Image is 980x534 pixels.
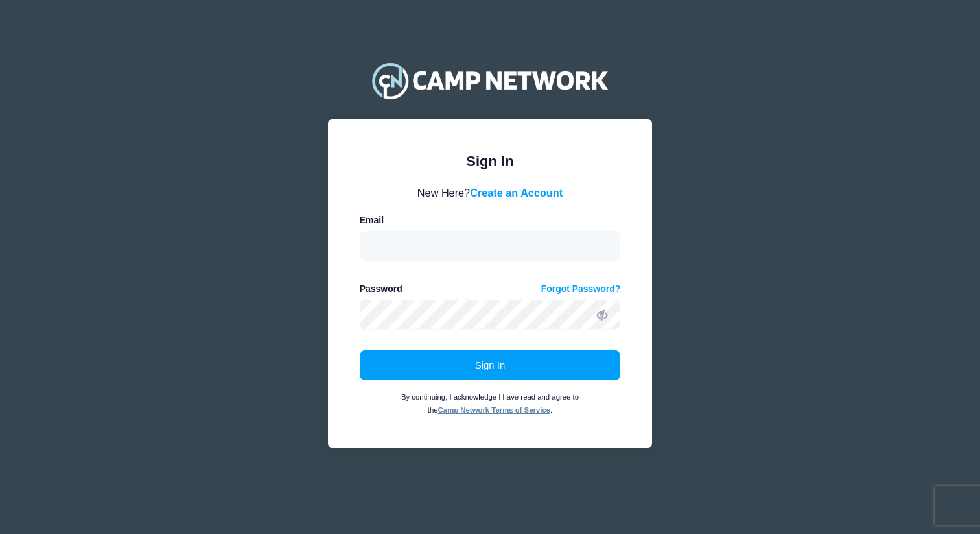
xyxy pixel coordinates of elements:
label: Password [360,282,402,296]
a: Create an Account [470,187,563,199]
img: Camp Network [366,55,614,106]
div: New Here? [360,185,621,200]
small: By continuing, I acknowledge I have read and agree to the . [401,393,579,414]
a: Camp Network Terms of Service [438,406,550,414]
a: Forgot Password? [541,282,621,296]
button: Sign In [360,350,621,380]
label: Email [360,213,384,227]
div: Sign In [360,151,621,172]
